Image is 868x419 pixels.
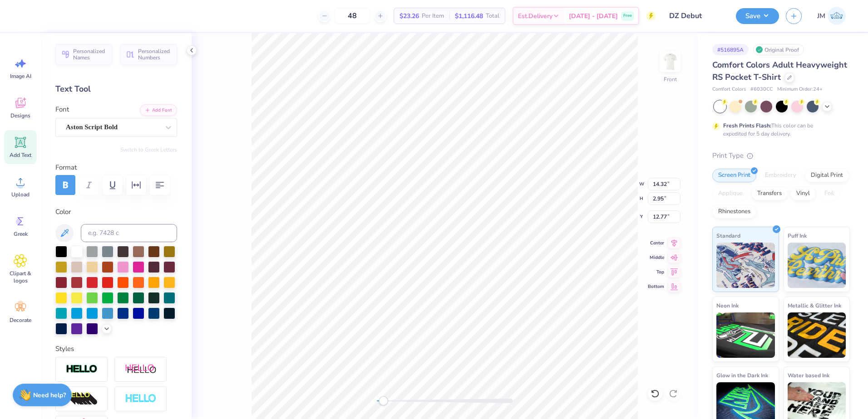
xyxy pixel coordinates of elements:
[723,122,835,138] div: This color can be expedited for 5 day delivery.
[33,391,66,400] strong: Need help?
[518,11,552,21] span: Est. Delivery
[623,13,632,19] span: Free
[777,86,823,93] span: Minimum Order: 24 +
[716,301,739,310] span: Neon Ink
[55,44,112,65] button: Personalized Names
[819,187,840,200] div: Foil
[569,11,618,21] span: [DATE] - [DATE]
[10,317,31,324] span: Decorate
[125,394,157,404] img: Negative Space
[55,83,177,95] div: Text Tool
[55,344,74,354] label: Styles
[648,268,664,276] span: Top
[712,205,756,219] div: Rhinestones
[648,239,664,247] span: Center
[138,48,172,61] span: Personalized Numbers
[335,8,370,24] input: – –
[712,59,847,83] span: Comfort Colors Adult Heavyweight RS Pocket T-Shirt
[788,370,829,380] span: Water based Ink
[14,230,28,238] span: Greek
[648,254,664,261] span: Middle
[712,187,749,200] div: Applique
[399,11,419,21] span: $23.26
[5,270,35,284] span: Clipart & logos
[712,169,756,182] div: Screen Print
[10,73,31,80] span: Image AI
[788,231,807,240] span: Puff Ink
[10,112,30,119] span: Designs
[805,169,849,182] div: Digital Print
[55,207,177,217] label: Color
[125,364,157,375] img: Shadow
[120,44,177,65] button: Personalized Numbers
[736,8,779,24] button: Save
[140,104,177,116] button: Add Font
[723,122,771,129] strong: Fresh Prints Flash:
[55,162,177,173] label: Format
[661,53,679,71] img: Front
[422,11,444,21] span: Per Item
[712,44,749,55] div: # 516895A
[120,146,177,153] button: Switch to Greek Letters
[817,11,825,21] span: JM
[712,151,850,161] div: Print Type
[828,7,846,25] img: Joshua Malaki
[66,392,98,406] img: 3D Illusion
[66,364,98,375] img: Stroke
[751,187,788,200] div: Transfers
[716,370,768,380] span: Glow in the Dark Ink
[455,11,483,21] span: $1,116.48
[81,224,177,242] input: e.g. 7428 c
[379,396,388,405] div: Accessibility label
[73,48,107,61] span: Personalized Names
[788,243,846,288] img: Puff Ink
[55,104,69,115] label: Font
[664,75,677,83] div: Front
[662,7,729,25] input: Untitled Design
[10,151,31,159] span: Add Text
[788,301,841,310] span: Metallic & Glitter Ink
[716,312,775,358] img: Neon Ink
[753,44,804,55] div: Original Proof
[11,191,30,198] span: Upload
[648,283,664,290] span: Bottom
[716,243,775,288] img: Standard
[716,231,740,240] span: Standard
[750,86,773,93] span: # 6030CC
[788,312,846,358] img: Metallic & Glitter Ink
[759,169,802,182] div: Embroidery
[486,11,499,21] span: Total
[712,86,746,93] span: Comfort Colors
[813,7,850,25] a: JM
[790,187,816,200] div: Vinyl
